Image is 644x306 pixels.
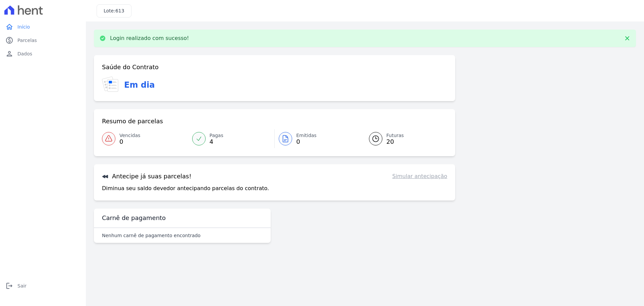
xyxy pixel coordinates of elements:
a: Simular antecipação [392,172,447,180]
span: Emitidas [296,132,317,139]
p: Nenhum carnê de pagamento encontrado [102,232,201,239]
a: logoutSair [3,279,83,293]
span: 0 [296,139,317,144]
i: person [5,50,13,58]
i: home [5,23,13,31]
a: Futuras 20 [361,129,447,148]
span: 20 [386,139,404,144]
h3: Lote: [104,7,124,14]
p: Diminua seu saldo devedor antecipando parcelas do contrato. [102,184,269,192]
span: 0 [119,139,140,144]
span: Pagas [210,132,223,139]
h3: Carnê de pagamento [102,214,166,222]
i: logout [5,282,13,290]
span: Sair [17,282,26,289]
h3: Resumo de parcelas [102,117,163,125]
span: Dados [17,50,32,57]
a: personDados [3,47,83,60]
a: Emitidas 0 [275,129,361,148]
h3: Saúde do Contrato [102,63,159,71]
h3: Em dia [124,79,155,91]
span: Parcelas [17,37,37,44]
a: Vencidas 0 [102,129,188,148]
p: Login realizado com sucesso! [110,35,189,42]
a: Pagas 4 [188,129,275,148]
span: 4 [210,139,223,144]
a: paidParcelas [3,34,83,47]
a: homeInício [3,20,83,34]
span: Futuras [386,132,404,139]
span: 613 [115,8,124,13]
h3: Antecipe já suas parcelas! [102,172,192,180]
i: paid [5,36,13,44]
span: Vencidas [119,132,140,139]
span: Início [17,24,30,30]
